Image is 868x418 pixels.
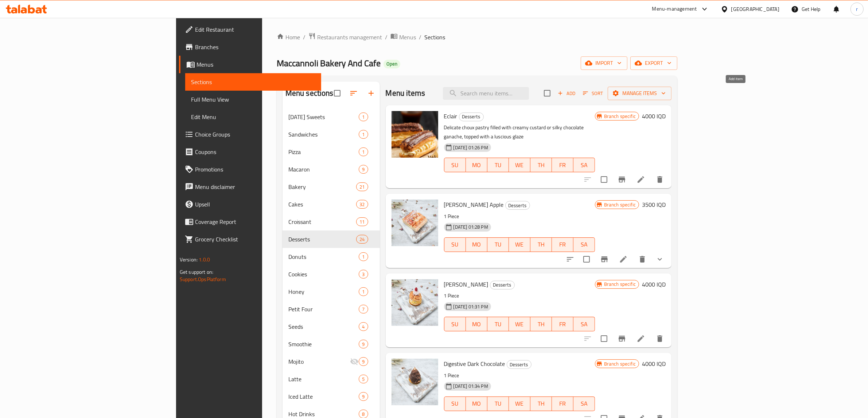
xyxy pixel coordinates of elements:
span: 4 [359,323,367,330]
span: Branches [195,43,315,51]
span: FR [555,239,571,250]
span: SU [447,160,463,170]
span: TH [533,319,549,330]
span: SA [576,160,592,170]
span: Smoothie [288,340,359,348]
a: Grocery Checklist [179,230,321,248]
span: Croissant [288,217,357,226]
button: WE [509,237,530,252]
a: Edit menu item [637,175,645,184]
a: Edit Restaurant [179,21,321,38]
div: Honey1 [283,283,380,300]
span: Bakery [288,182,357,191]
a: Branches [179,38,321,56]
div: Desserts [490,281,515,289]
div: items [359,270,368,279]
div: Menu-management [652,5,697,13]
span: 9 [359,393,367,400]
span: Upsell [195,200,315,209]
span: Sort [583,89,603,98]
span: [DATE] 01:28 PM [451,224,491,230]
button: MO [466,158,487,172]
div: [DATE] Sweets1 [283,108,380,126]
span: TU [490,398,506,409]
span: 1 [359,253,367,260]
span: Desserts [506,201,530,210]
span: Promotions [195,165,315,174]
button: show more [651,251,669,268]
span: Coupons [195,147,315,156]
span: Menus [196,60,315,69]
span: 1 [359,288,367,295]
span: Get support on: [180,267,213,277]
span: Select to update [596,172,612,187]
div: Honey [288,287,359,296]
button: Manage items [608,87,672,100]
span: Menus [399,33,416,42]
p: 1 Piece [444,212,595,221]
span: SU [447,239,463,250]
span: 21 [357,184,367,190]
span: Cookies [288,270,359,279]
div: Donuts1 [283,248,380,265]
span: export [636,59,672,68]
a: Edit menu item [637,334,645,343]
span: [DATE] 01:34 PM [451,383,491,390]
span: TU [490,160,506,170]
button: FR [552,237,573,252]
span: FR [555,398,571,409]
div: Iced Latte9 [283,388,380,405]
button: FR [552,397,573,411]
span: 7 [359,306,367,313]
span: WE [512,398,528,409]
div: Sandwiches [288,130,359,139]
span: Desserts [490,281,514,289]
span: Manage items [614,89,666,98]
button: SA [573,397,595,411]
span: Petit Four [288,305,359,313]
span: MO [469,160,484,170]
button: FR [552,317,573,331]
span: Full Menu View [191,95,315,104]
span: Cakes [288,200,357,209]
button: Branch-specific-item [613,171,631,188]
span: MO [469,398,484,409]
span: [DATE] 01:31 PM [451,303,491,310]
span: Branch specific [601,201,639,208]
button: SA [573,158,595,172]
div: Cakes32 [283,196,380,213]
span: Digestive Dark Chocolate [444,358,505,369]
div: items [359,357,368,366]
div: Petit Four7 [283,300,380,318]
div: Donuts [288,252,359,261]
span: Sort sections [345,84,362,102]
span: 5 [359,376,367,383]
a: Edit Menu [185,108,321,126]
nav: breadcrumb [277,32,677,42]
a: Full Menu View [185,91,321,108]
p: Delicate choux pastry filled with creamy custard or silky chocolate ganache, topped with a luscio... [444,123,595,141]
li: / [385,33,388,42]
span: [DATE] Sweets [288,113,359,121]
div: items [359,322,368,331]
span: Grocery Checklist [195,235,315,244]
button: Sort [581,88,605,99]
img: Baba Rhum [392,279,438,326]
div: items [359,340,368,348]
span: TU [490,239,506,250]
p: 1 Piece [444,291,595,300]
button: TU [487,397,509,411]
span: Desserts [459,113,483,121]
span: MO [469,319,484,330]
span: SU [447,398,463,409]
a: Restaurants management [308,32,382,42]
a: Coverage Report [179,213,321,230]
div: items [359,392,368,401]
span: Menu disclaimer [195,182,315,191]
span: WE [512,319,528,330]
div: Cookies3 [283,265,380,283]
